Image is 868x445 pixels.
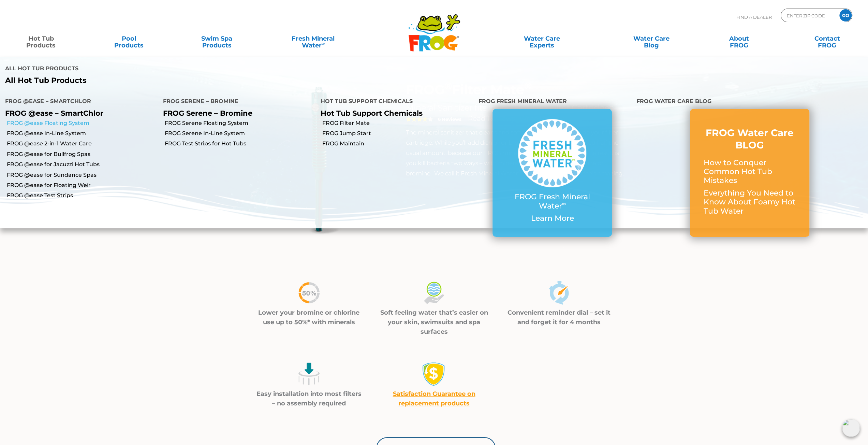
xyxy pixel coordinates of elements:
a: Water CareBlog [617,32,685,45]
p: FROG Serene – Bromine [163,109,311,117]
img: icon-set-and-forget [547,281,571,305]
p: How to Conquer Common Hot Tub Mistakes [704,158,796,185]
p: Soft feeling water that’s easier on your skin, swimsuits and spa surfaces [380,308,488,336]
a: FROG @ease 2-in-1 Water Care [7,140,158,147]
a: FROG @ease for Sundance Spas [7,171,158,179]
a: AboutFROG [705,32,773,45]
h4: FROG @ease – SmartChlor [5,95,153,109]
sup: ∞ [562,200,566,207]
img: money-back1-small [422,362,446,386]
p: Everything You Need to Know About Foamy Hot Tub Water [704,189,796,216]
h4: FROG Fresh Mineral Water [479,95,626,109]
h4: Hot Tub Support Chemicals [321,95,468,109]
input: GO [839,9,852,21]
a: Water CareExperts [486,32,598,45]
a: FROG Fresh Mineral Water∞ Learn More [506,119,598,226]
a: Hot TubProducts [7,32,75,45]
a: Fresh MineralWater∞ [270,32,356,45]
a: FROG Filter Mate [322,119,473,127]
a: PoolProducts [95,32,163,45]
a: FROG Maintain [322,140,473,147]
a: FROG Serene In-Line System [165,130,316,137]
a: FROG Water Care BLOG How to Conquer Common Hot Tub Mistakes Everything You Need to Know About Foa... [704,127,796,219]
a: FROG @ease Test Strips [7,192,158,199]
p: Lower your bromine or chlorine use up to 50%* with minerals [255,308,363,327]
a: FROG @ease In-Line System [7,130,158,137]
a: FROG @ease Floating System [7,119,158,127]
a: FROG Serene Floating System [165,119,316,127]
img: icon-50percent-less [297,281,321,305]
img: openIcon [842,419,860,437]
p: FROG Fresh Mineral Water [506,192,598,211]
a: All Hot Tub Products [5,76,429,85]
h4: All Hot Tub Products [5,62,429,76]
a: FROG @ease for Bullfrog Spas [7,150,158,158]
a: ContactFROG [793,32,861,45]
a: FROG @ease for Floating Weir [7,182,158,189]
input: Zip Code Form [786,11,832,20]
a: FROG Test Strips for Hot Tubs [165,140,316,147]
img: icon-soft-feeling [422,281,446,305]
h3: FROG Water Care BLOG [704,127,796,152]
img: icon-easy-install [297,362,321,386]
p: Convenient reminder dial – set it and forget it for 4 months [505,308,613,327]
a: FROG Jump Start [322,130,473,137]
p: FROG @ease – SmartChlor [5,109,153,117]
p: Find A Dealer [736,9,772,26]
p: Easy installation into most filters – no assembly required [255,389,363,408]
a: Swim SpaProducts [182,32,251,45]
h4: FROG Serene – Bromine [163,95,311,109]
a: Satisfaction Guarantee on replacement products [393,390,475,407]
sup: ∞ [321,41,325,46]
a: FROG @ease for Jacuzzi Hot Tubs [7,161,158,168]
p: Learn More [506,214,598,223]
h4: FROG Water Care Blog [636,95,863,109]
p: Hot Tub Support Chemicals [321,109,468,117]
